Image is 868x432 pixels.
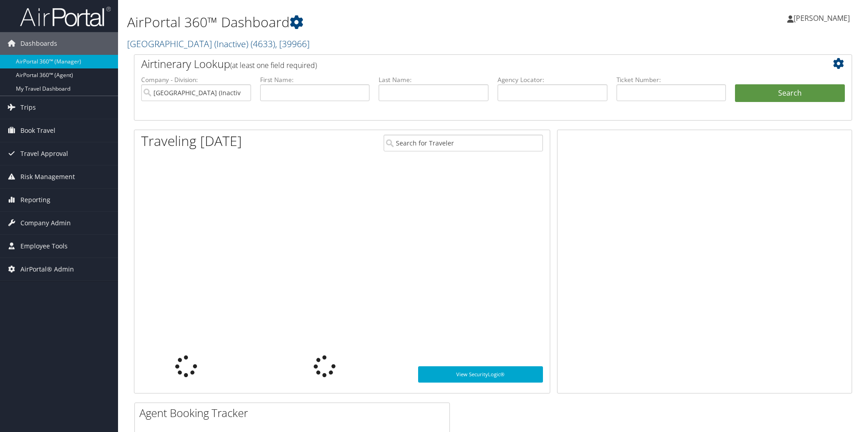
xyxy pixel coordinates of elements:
[127,13,615,32] h1: AirPortal 360™ Dashboard
[20,212,71,234] span: Company Admin
[379,75,488,84] label: Last Name:
[20,6,111,27] img: airportal-logo.png
[275,38,310,50] span: , [ 39966 ]
[20,235,68,257] span: Employee Tools
[139,405,449,421] h2: Agent Booking Tracker
[127,38,310,50] a: [GEOGRAPHIC_DATA] (Inactive)
[384,135,543,151] input: Search for Traveler
[787,5,859,32] a: [PERSON_NAME]
[20,142,68,165] span: Travel Approval
[141,75,251,84] label: Company - Division:
[794,13,850,23] span: [PERSON_NAME]
[20,165,75,188] span: Risk Management
[20,258,74,281] span: AirPortal® Admin
[20,119,55,142] span: Book Travel
[20,32,57,55] span: Dashboards
[418,366,543,383] a: View SecurityLogic®
[735,84,845,102] button: Search
[141,56,785,72] h2: Airtinerary Lookup
[260,75,370,84] label: First Name:
[141,131,242,150] h1: Traveling [DATE]
[616,75,726,84] label: Ticket Number:
[251,38,275,50] span: ( 4633 )
[498,75,607,84] label: Agency Locator:
[20,189,50,211] span: Reporting
[230,60,317,70] span: (at least one field required)
[20,96,36,119] span: Trips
